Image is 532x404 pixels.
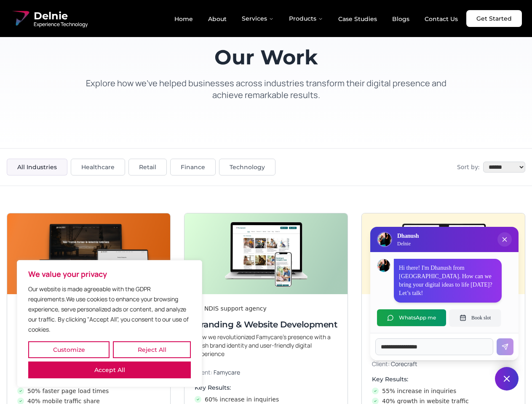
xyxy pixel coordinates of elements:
[331,12,384,26] a: Case Studies
[418,12,465,26] a: Contact Us
[28,361,191,378] button: Accept All
[195,304,337,313] div: An NDIS support agency
[195,333,337,358] p: How we revolutionized Famycare’s presence with a fresh brand identity and user-friendly digital e...
[34,9,88,23] span: Delnie
[377,309,446,326] button: WhatsApp me
[397,240,419,247] p: Delnie
[195,395,337,404] li: 60% increase in inquiries
[168,10,465,27] nav: Main
[219,159,275,175] button: Technology
[28,284,191,335] p: Our website is made agreeable with the GDPR requirements.We use cookies to enhance your browsing ...
[378,233,391,246] img: Delnie Logo
[399,264,497,298] p: Hi there! I'm Dhanush from [GEOGRAPHIC_DATA]. How can we bring your digital ideas to life [DATE]?...
[466,10,522,27] a: Get Started
[495,367,519,391] button: Close chat
[7,159,67,175] button: All Industries
[168,12,200,26] a: Home
[377,259,390,272] img: Dhanush
[195,319,337,330] h3: Branding & Website Development
[497,232,512,247] button: Close chat popup
[28,269,191,279] p: We value your privacy
[362,213,525,294] img: Digital & Brand Revamp
[34,21,88,28] span: Experience Technology
[17,387,160,395] li: 50% faster page load times
[128,159,167,175] button: Retail
[195,368,337,377] p: Client:
[7,213,170,294] img: Next-Gen Website Development
[201,12,233,26] a: About
[10,8,30,29] img: Delnie Logo
[71,159,125,175] button: Healthcare
[235,10,281,27] button: Services
[397,232,419,240] h3: Dhanush
[457,163,480,171] span: Sort by:
[170,159,216,175] button: Finance
[78,47,455,67] h1: Our Work
[449,309,501,326] button: Book slot
[214,368,240,376] span: Famycare
[282,10,330,27] button: Products
[78,77,455,101] p: Explore how we've helped businesses across industries transform their digital presence and achiev...
[195,383,337,392] h4: Key Results:
[184,213,348,294] img: Branding & Website Development
[113,341,191,358] button: Reject All
[28,341,110,358] button: Customize
[10,8,88,29] a: Delnie Logo Full
[372,387,515,395] li: 55% increase in inquiries
[385,12,416,26] a: Blogs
